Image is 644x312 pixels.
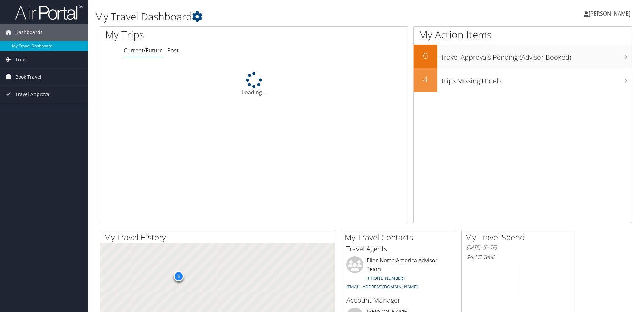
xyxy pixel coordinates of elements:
h6: [DATE] - [DATE] [467,244,571,251]
h1: My Travel Dashboard [95,9,456,24]
span: Trips [15,51,27,68]
span: Book Travel [15,69,41,85]
a: [PERSON_NAME] [584,3,637,24]
div: 5 [173,271,183,281]
a: Current/Future [124,47,163,54]
h2: My Travel History [104,232,335,243]
h3: Travel Agents [346,244,451,254]
h1: My Trips [105,28,275,42]
h1: My Action Items [414,28,632,42]
span: [PERSON_NAME] [589,10,630,17]
a: [EMAIL_ADDRESS][DOMAIN_NAME] [346,284,418,290]
div: Loading... [100,72,408,96]
h3: Travel Approvals Pending (Advisor Booked) [441,49,632,62]
h2: 4 [414,74,437,85]
span: Travel Approval [15,86,51,103]
a: Past [167,47,179,54]
h2: My Travel Contacts [345,232,456,243]
img: airportal-logo.png [15,4,83,20]
span: $4,172 [467,253,483,261]
li: Elior North America Advisor Team [343,256,454,292]
h2: 0 [414,50,437,61]
a: 4Trips Missing Hotels [414,68,632,92]
span: Dashboards [15,24,43,41]
a: 0Travel Approvals Pending (Advisor Booked) [414,45,632,68]
h2: My Travel Spend [465,232,576,243]
h6: Total [467,253,571,261]
h3: Trips Missing Hotels [441,73,632,86]
h3: Account Manager [346,295,451,305]
a: [PHONE_NUMBER] [367,275,405,281]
